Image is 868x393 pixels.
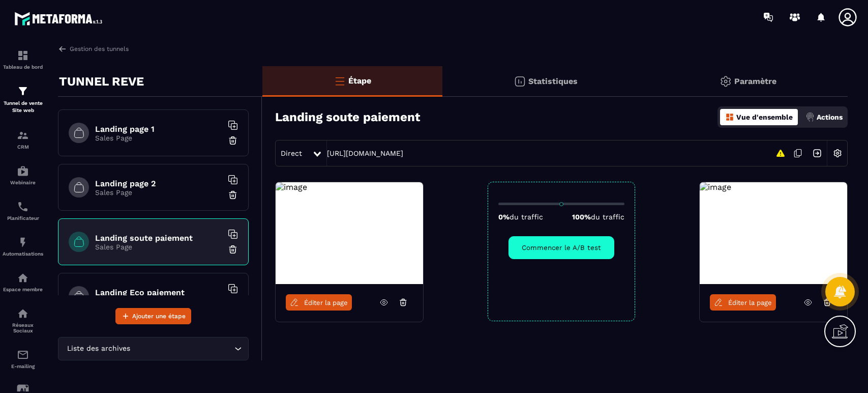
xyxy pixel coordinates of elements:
[3,64,43,70] p: Tableau de bord
[528,76,578,86] p: Statistiques
[275,110,420,124] h3: Landing soute paiement
[14,9,106,28] img: logo
[591,213,624,221] span: du traffic
[17,236,29,248] img: automations
[734,76,776,86] p: Paramètre
[95,124,222,134] h6: Landing page 1
[65,343,132,354] span: Liste des archives
[276,182,307,192] img: image
[720,75,732,88] img: setting-gr.5f69749f.svg
[17,165,29,177] img: automations
[334,75,346,87] img: bars-o.4a397970.svg
[3,122,43,157] a: formationformationCRM
[281,149,302,157] span: Direct
[17,49,29,62] img: formation
[498,213,543,221] p: 0%
[805,113,815,122] img: actions.d6e523a2.png
[700,182,731,192] img: image
[3,264,43,300] a: automationsautomationsEspace membre
[58,337,249,360] div: Search for option
[728,299,772,306] span: Éditer la page
[228,190,238,200] img: trash
[132,311,186,321] span: Ajouter une étape
[828,144,847,163] img: setting-w.858f3a88.svg
[3,287,43,292] p: Espace membre
[286,294,352,311] a: Éditer la page
[95,134,222,142] p: Sales Page
[95,288,222,297] h6: Landing Eco paiement
[17,85,29,97] img: formation
[17,307,29,320] img: social-network
[3,363,43,369] p: E-mailing
[115,308,191,324] button: Ajouter une étape
[3,215,43,221] p: Planificateur
[725,113,734,122] img: dashboard-orange.40269519.svg
[17,349,29,361] img: email
[3,341,43,377] a: emailemailE-mailing
[3,77,43,122] a: formationformationTunnel de vente Site web
[17,129,29,142] img: formation
[95,243,222,251] p: Sales Page
[95,179,222,188] h6: Landing page 2
[59,71,144,92] p: TUNNEL REVE
[3,180,43,185] p: Webinaire
[95,233,222,243] h6: Landing soute paiement
[3,100,43,114] p: Tunnel de vente Site web
[17,201,29,213] img: scheduler
[3,193,43,229] a: schedulerschedulerPlanificateur
[132,343,232,354] input: Search for option
[807,144,827,163] img: arrow-next.bcc2205e.svg
[3,229,43,264] a: automationsautomationsAutomatisations
[572,213,624,221] p: 100%
[327,149,403,157] a: [URL][DOMAIN_NAME]
[3,322,43,333] p: Réseaux Sociaux
[508,236,614,259] button: Commencer le A/B test
[304,299,348,306] span: Éditer la page
[3,42,43,77] a: formationformationTableau de bord
[228,135,238,146] img: trash
[95,188,222,196] p: Sales Page
[58,44,67,53] img: arrow
[58,44,129,53] a: Gestion des tunnels
[514,75,526,88] img: stats.20deebd0.svg
[3,300,43,341] a: social-networksocial-networkRéseaux Sociaux
[736,113,793,121] p: Vue d'ensemble
[228,244,238,255] img: trash
[710,294,776,311] a: Éditer la page
[3,157,43,193] a: automationsautomationsWebinaire
[348,76,371,86] p: Étape
[817,113,843,121] p: Actions
[3,251,43,257] p: Automatisations
[17,272,29,284] img: automations
[510,213,543,221] span: du traffic
[3,144,43,150] p: CRM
